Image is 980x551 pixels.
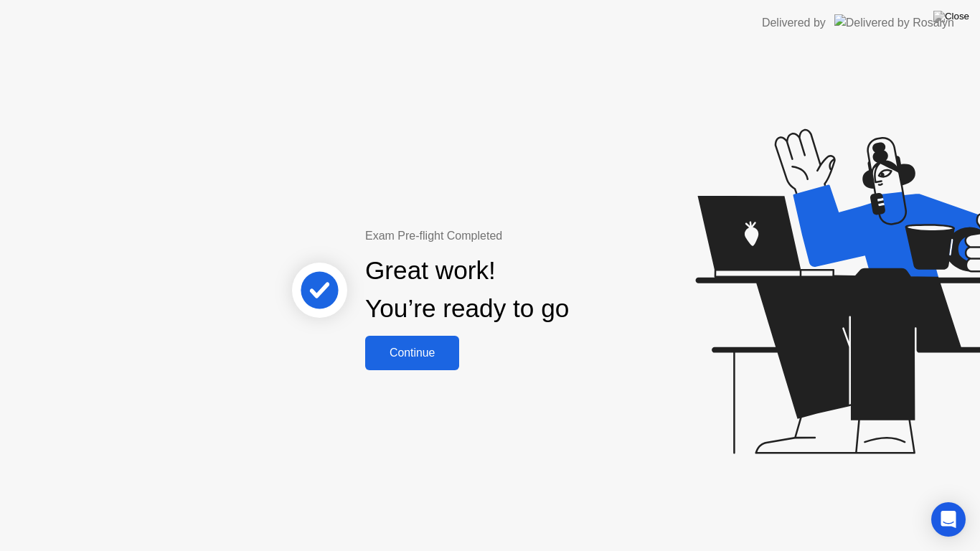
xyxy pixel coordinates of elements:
[365,252,569,328] div: Great work! You’re ready to go
[369,347,455,359] div: Continue
[365,227,661,245] div: Exam Pre-flight Completed
[365,336,459,370] button: Continue
[931,502,966,537] div: Open Intercom Messenger
[933,11,969,22] img: Close
[762,14,826,32] div: Delivered by
[834,14,954,31] img: Delivered by Rosalyn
